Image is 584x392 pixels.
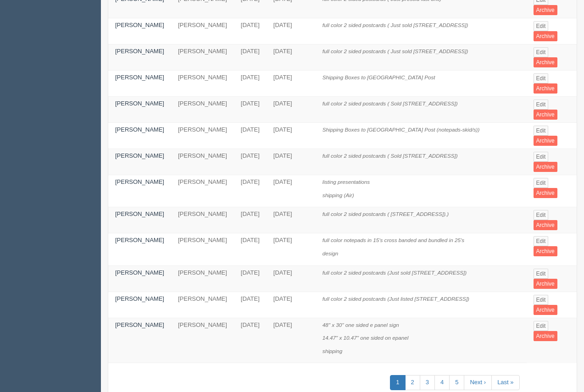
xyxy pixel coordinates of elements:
[267,18,316,44] td: [DATE]
[115,74,164,81] a: [PERSON_NAME]
[534,162,557,172] a: Archive
[405,375,420,390] a: 2
[534,21,549,31] a: Edit
[534,5,557,15] a: Archive
[323,335,409,341] i: 14.47" x 10.47" one sided on epanel
[171,18,234,44] td: [PERSON_NAME]
[534,126,549,136] a: Edit
[534,246,557,256] a: Archive
[234,175,267,207] td: [DATE]
[420,375,435,390] a: 3
[171,207,234,233] td: [PERSON_NAME]
[323,296,469,302] i: full color 2 sided postcards (Just listed [STREET_ADDRESS])
[115,48,164,55] a: [PERSON_NAME]
[534,136,557,146] a: Archive
[323,192,354,198] i: shipping (Air)
[323,237,464,243] i: full color notepads in 15's cross banded and bundled in 25's
[323,179,370,185] i: listing presentations
[171,44,234,71] td: [PERSON_NAME]
[534,188,557,198] a: Archive
[534,279,557,289] a: Archive
[234,318,267,363] td: [DATE]
[534,269,549,279] a: Edit
[115,100,164,107] a: [PERSON_NAME]
[115,22,164,28] a: [PERSON_NAME]
[534,220,557,230] a: Archive
[234,149,267,175] td: [DATE]
[234,265,267,292] td: [DATE]
[267,44,316,71] td: [DATE]
[171,233,234,265] td: [PERSON_NAME]
[323,74,435,80] i: Shipping Boxes to [GEOGRAPHIC_DATA] Post
[234,207,267,233] td: [DATE]
[115,321,164,328] a: [PERSON_NAME]
[390,375,405,390] a: 1
[171,318,234,363] td: [PERSON_NAME]
[323,270,467,276] i: full color 2 sided postcards (Just sold [STREET_ADDRESS])
[115,152,164,159] a: [PERSON_NAME]
[115,126,164,133] a: [PERSON_NAME]
[534,210,549,220] a: Edit
[323,127,480,133] i: Shipping Boxes to [GEOGRAPHIC_DATA] Post (notepads-skid/s))
[323,250,338,256] i: design
[234,97,267,123] td: [DATE]
[534,236,549,246] a: Edit
[267,71,316,97] td: [DATE]
[534,57,557,67] a: Archive
[323,153,458,159] i: full color 2 sided postcards ( Sold [STREET_ADDRESS])
[267,233,316,265] td: [DATE]
[267,265,316,292] td: [DATE]
[234,292,267,318] td: [DATE]
[115,295,164,302] a: [PERSON_NAME]
[534,31,557,41] a: Archive
[534,83,557,94] a: Archive
[323,100,458,106] i: full color 2 sided postcards ( Sold [STREET_ADDRESS])
[323,348,343,354] i: shipping
[115,178,164,185] a: [PERSON_NAME]
[234,71,267,97] td: [DATE]
[171,292,234,318] td: [PERSON_NAME]
[171,149,234,175] td: [PERSON_NAME]
[534,305,557,315] a: Archive
[171,123,234,149] td: [PERSON_NAME]
[323,48,468,54] i: full color 2 sided postcards ( Just sold [STREET_ADDRESS])
[171,71,234,97] td: [PERSON_NAME]
[434,375,450,390] a: 4
[267,292,316,318] td: [DATE]
[234,18,267,44] td: [DATE]
[534,152,549,162] a: Edit
[491,375,519,390] a: Last »
[323,322,399,328] i: 48" x 30" one sided e panel sign
[234,233,267,265] td: [DATE]
[534,110,557,120] a: Archive
[534,99,549,110] a: Edit
[323,211,449,217] i: full color 2 sided postcards ( [STREET_ADDRESS]).)
[115,237,164,243] a: [PERSON_NAME]
[115,269,164,276] a: [PERSON_NAME]
[534,321,549,331] a: Edit
[267,149,316,175] td: [DATE]
[171,175,234,207] td: [PERSON_NAME]
[267,175,316,207] td: [DATE]
[267,97,316,123] td: [DATE]
[323,22,468,28] i: full color 2 sided postcards ( Just sold [STREET_ADDRESS])
[534,47,549,57] a: Edit
[267,123,316,149] td: [DATE]
[267,207,316,233] td: [DATE]
[267,318,316,363] td: [DATE]
[234,123,267,149] td: [DATE]
[171,265,234,292] td: [PERSON_NAME]
[171,97,234,123] td: [PERSON_NAME]
[534,295,549,305] a: Edit
[234,44,267,71] td: [DATE]
[464,375,492,390] a: Next ›
[449,375,464,390] a: 5
[115,210,164,217] a: [PERSON_NAME]
[534,331,557,341] a: Archive
[534,178,549,188] a: Edit
[534,73,549,83] a: Edit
